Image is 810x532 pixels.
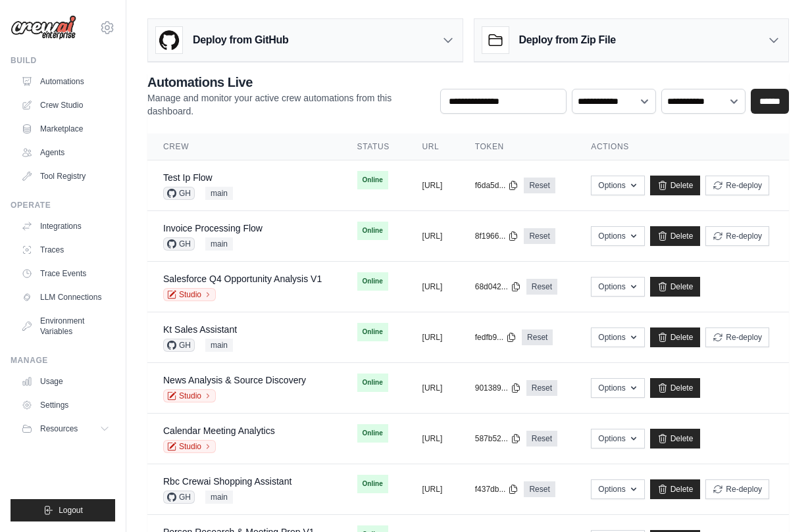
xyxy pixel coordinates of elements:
[16,118,115,139] a: Marketplace
[163,425,275,436] a: Calendar Meeting Analytics
[163,389,216,402] a: Studio
[357,222,388,240] span: Online
[705,226,769,246] button: Re-deploy
[591,277,644,297] button: Options
[407,133,459,160] th: URL
[147,73,430,91] h2: Automations Live
[163,223,263,233] a: Invoice Processing Flow
[526,380,557,396] a: Reset
[650,479,701,499] a: Delete
[193,32,288,48] h3: Deploy from GitHub
[591,327,644,347] button: Options
[475,433,521,444] button: 587b52...
[11,15,76,40] img: Logo
[163,288,216,301] a: Studio
[650,429,701,448] a: Delete
[16,263,115,284] a: Trace Events
[16,71,115,92] a: Automations
[591,429,644,448] button: Options
[147,133,342,160] th: Crew
[163,476,291,487] a: Rbc Crewai Shopping Assistant
[16,418,115,439] button: Resources
[650,176,701,195] a: Delete
[591,479,644,499] button: Options
[459,133,576,160] th: Token
[357,424,388,443] span: Online
[163,274,322,284] a: Salesforce Q4 Opportunity Analysis V1
[475,231,519,241] button: 8f1966...
[163,324,237,335] a: Kt Sales Assistant
[59,505,83,516] span: Logout
[16,166,115,187] a: Tool Registry
[16,310,115,342] a: Environment Variables
[163,491,195,504] span: GH
[11,499,115,521] button: Logout
[475,383,521,393] button: 901389...
[16,239,115,260] a: Traces
[11,200,115,210] div: Operate
[519,32,616,48] h3: Deploy from Zip File
[163,172,213,183] a: Test Ip Flow
[650,226,701,246] a: Delete
[342,133,407,160] th: Status
[147,91,430,118] p: Manage and monitor your active crew automations from this dashboard.
[591,226,644,246] button: Options
[575,133,789,160] th: Actions
[163,440,216,453] a: Studio
[522,329,553,345] a: Reset
[205,339,233,352] span: main
[650,327,701,347] a: Delete
[475,281,521,292] button: 68d042...
[16,395,115,416] a: Settings
[11,355,115,366] div: Manage
[163,375,306,385] a: News Analysis & Source Discovery
[357,171,388,189] span: Online
[163,187,195,200] span: GH
[205,237,233,251] span: main
[163,339,195,352] span: GH
[526,431,557,447] a: Reset
[524,178,555,193] a: Reset
[40,423,78,434] span: Resources
[650,277,701,297] a: Delete
[591,176,644,195] button: Options
[357,475,388,493] span: Online
[16,371,115,392] a: Usage
[156,27,182,53] img: GitHub Logo
[163,237,195,251] span: GH
[205,187,233,200] span: main
[591,378,644,398] button: Options
[16,216,115,237] a: Integrations
[11,55,115,66] div: Build
[16,95,115,116] a: Crew Studio
[526,279,557,295] a: Reset
[16,287,115,308] a: LLM Connections
[357,374,388,392] span: Online
[16,142,115,163] a: Agents
[524,481,555,497] a: Reset
[650,378,701,398] a: Delete
[705,327,769,347] button: Re-deploy
[705,479,769,499] button: Re-deploy
[475,180,519,191] button: f6da5d...
[524,228,555,244] a: Reset
[205,491,233,504] span: main
[475,484,519,495] button: f437db...
[357,323,388,341] span: Online
[705,176,769,195] button: Re-deploy
[357,272,388,291] span: Online
[475,332,517,343] button: fedfb9...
